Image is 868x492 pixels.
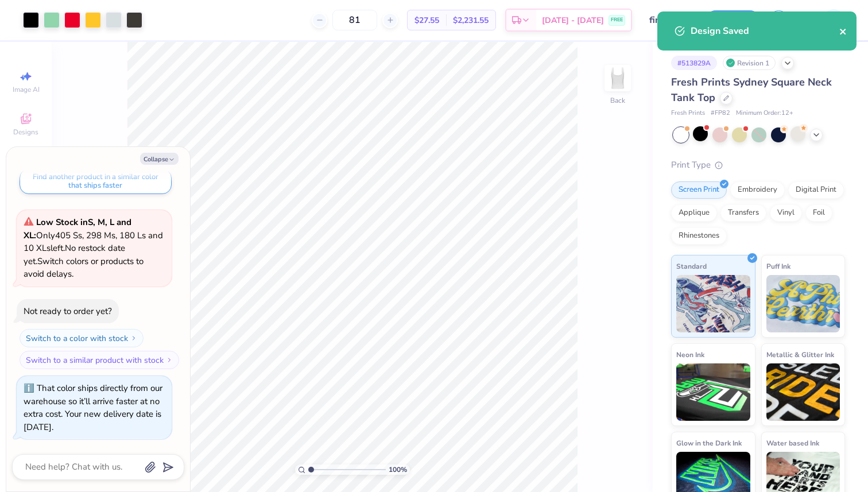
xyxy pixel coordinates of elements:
[13,85,40,94] span: Image AI
[676,437,742,449] span: Glow in the Dark Ink
[805,204,832,222] div: Foil
[20,169,172,194] button: Find another product in a similar color that ships faster
[720,204,766,222] div: Transfers
[676,275,750,332] img: Standard
[676,363,750,421] img: Neon Ink
[24,382,162,433] div: That color ships directly from our warehouse so it’ll arrive faster at no extra cost. Your new de...
[332,10,377,30] input: – –
[13,127,38,137] span: Designs
[676,260,707,272] span: Standard
[610,95,625,106] div: Back
[20,351,179,369] button: Switch to a similar product with stock
[671,109,705,118] span: Fresh Prints
[542,14,604,26] span: [DATE] - [DATE]
[671,181,727,199] div: Screen Print
[24,216,131,241] strong: Low Stock in S, M, L and XL :
[24,305,112,317] div: Not ready to order yet?
[140,153,179,165] button: Collapse
[606,67,629,90] img: Back
[671,204,717,222] div: Applique
[788,181,844,199] div: Digital Print
[453,14,489,26] span: $2,231.55
[766,275,840,332] img: Puff Ink
[770,204,802,222] div: Vinyl
[766,348,834,361] span: Metallic & Glitter Ink
[723,56,776,70] div: Revision 1
[676,348,704,361] span: Neon Ink
[24,216,163,280] span: Only 405 Ss, 298 Ms, 180 Ls and 10 XLs left. Switch colors or products to avoid delays.
[389,464,407,475] span: 100 %
[766,437,819,449] span: Water based Ink
[130,335,137,342] img: Switch to a color with stock
[766,260,790,272] span: Puff Ink
[736,109,793,118] span: Minimum Order: 12 +
[20,329,144,347] button: Switch to a color with stock
[641,9,697,32] input: Untitled Design
[839,24,847,38] button: close
[24,242,125,267] span: No restock date yet.
[611,16,623,24] span: FREE
[414,14,439,26] span: $27.55
[766,363,840,421] img: Metallic & Glitter Ink
[671,75,832,104] span: Fresh Prints Sydney Square Neck Tank Top
[671,227,727,245] div: Rhinestones
[730,181,785,199] div: Embroidery
[671,56,717,70] div: # 513829A
[691,24,839,38] div: Design Saved
[671,158,845,172] div: Print Type
[166,357,173,363] img: Switch to a similar product with stock
[711,109,730,118] span: # FP82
